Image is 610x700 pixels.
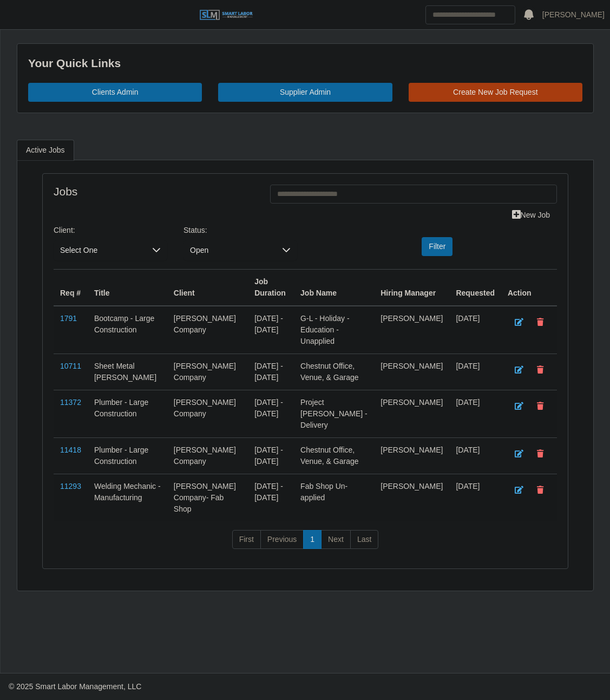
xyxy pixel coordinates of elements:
td: [PERSON_NAME] Company [167,437,248,474]
td: [DATE] - [DATE] [248,390,294,437]
td: Welding Mechanic - Manufacturing [88,474,167,521]
td: [DATE] [449,474,501,521]
label: Client: [54,225,75,236]
th: Action [501,269,557,306]
td: [DATE] - [DATE] [248,354,294,390]
a: 11418 [60,446,81,454]
a: [PERSON_NAME] [542,9,605,21]
td: [DATE] [449,390,501,437]
td: [PERSON_NAME] Company [167,354,248,390]
td: Plumber - Large Construction [88,437,167,474]
a: New Job [505,206,557,225]
td: Plumber - Large Construction [88,390,167,437]
td: [DATE] [449,437,501,474]
a: Create New Job Request [409,83,582,102]
td: [PERSON_NAME] [374,390,449,437]
td: [PERSON_NAME] Company [167,306,248,354]
label: Status: [183,225,207,236]
span: Open [183,240,276,260]
td: [DATE] [449,354,501,390]
th: Title [88,269,167,306]
td: [DATE] - [DATE] [248,437,294,474]
td: [PERSON_NAME] [374,306,449,354]
th: Hiring Manager [374,269,449,306]
a: 11372 [60,398,81,407]
a: 11293 [60,482,81,490]
h4: Jobs [54,185,254,198]
img: SLM Logo [199,9,253,21]
a: Active Jobs [17,140,74,161]
a: 10711 [60,362,81,370]
td: Bootcamp - Large Construction [88,306,167,354]
nav: pagination [54,530,557,558]
td: [PERSON_NAME] [374,354,449,390]
a: Clients Admin [28,83,202,102]
td: Chestnut Office, Venue, & Garage [294,354,374,390]
td: [PERSON_NAME] Company [167,390,248,437]
td: Sheet Metal [PERSON_NAME] [88,354,167,390]
td: [PERSON_NAME] [374,437,449,474]
td: G-L - Holiday - Education - Unapplied [294,306,374,354]
td: [DATE] [449,306,501,354]
th: Requested [449,269,501,306]
td: Chestnut Office, Venue, & Garage [294,437,374,474]
td: Project [PERSON_NAME] - Delivery [294,390,374,437]
td: [PERSON_NAME] Company- Fab Shop [167,474,248,521]
a: 1 [303,530,322,549]
td: [DATE] - [DATE] [248,474,294,521]
a: 1791 [60,314,77,323]
th: Req # [54,269,88,306]
th: Job Duration [248,269,294,306]
th: Client [167,269,248,306]
span: © 2025 Smart Labor Management, LLC [9,682,141,691]
td: [DATE] - [DATE] [248,306,294,354]
th: Job Name [294,269,374,306]
td: Fab Shop Un-applied [294,474,374,521]
span: Select One [54,240,146,260]
a: Supplier Admin [218,83,392,102]
button: Filter [422,237,452,256]
div: Your Quick Links [28,55,582,72]
td: [PERSON_NAME] [374,474,449,521]
input: Search [425,5,515,24]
